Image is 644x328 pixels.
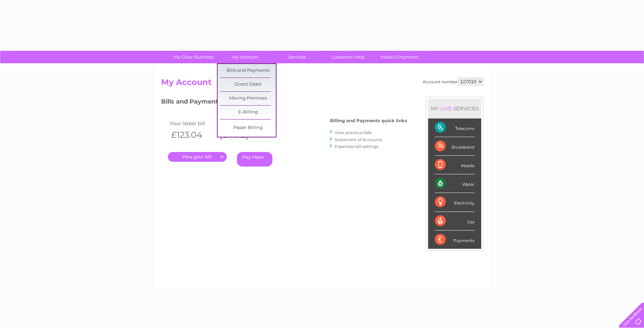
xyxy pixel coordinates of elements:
[168,152,227,162] a: .
[335,130,372,135] a: View previous bills
[220,92,276,105] a: Moving Premises
[435,137,474,156] div: Broadband
[330,118,407,123] h4: Billing and Payments quick links
[435,231,474,249] div: Payments
[428,99,481,118] div: MY SERVICES
[166,51,222,63] a: My Clear Business
[335,144,378,149] a: Paperless bill settings
[435,156,474,174] div: Mobile
[168,128,217,142] th: £123.04
[320,51,376,63] a: Customer Help
[161,78,483,90] h2: My Account
[435,118,474,137] div: Telecoms
[216,119,265,128] td: Invoice date
[168,119,217,128] td: Your latest bill
[435,193,474,212] div: Electricity
[335,137,382,142] a: Statement of Accounts
[220,121,276,135] a: Paper Billing
[372,51,427,63] a: Make A Payment
[435,212,474,231] div: Gas
[269,51,325,63] a: Services
[439,105,453,112] div: LIVE
[237,152,272,167] a: Pay Here
[161,97,407,109] h3: Bills and Payments
[217,51,273,63] a: My Account
[220,64,276,78] a: Bills and Payments
[220,106,276,119] a: E-Billing
[216,128,265,142] th: [DATE]
[435,174,474,193] div: Water
[423,78,483,86] div: Account number
[220,78,276,91] a: Direct Debit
